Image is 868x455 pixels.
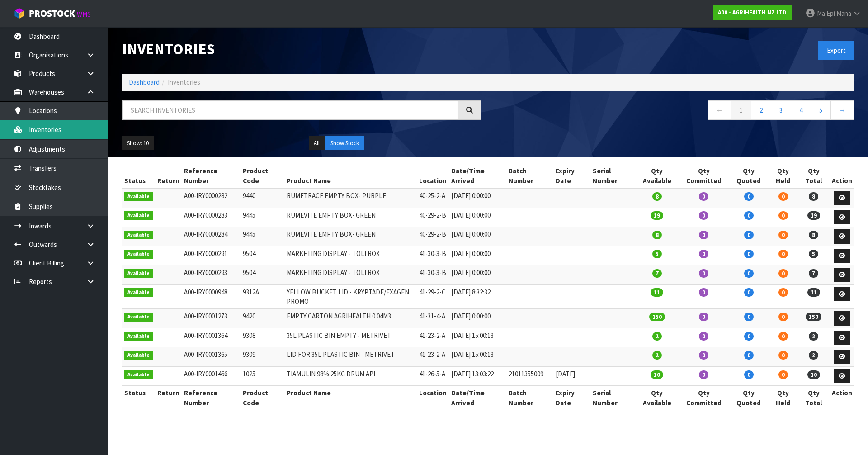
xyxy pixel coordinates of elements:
[284,265,417,285] td: MARKETING DISPLAY - TOLTROX
[14,8,25,19] img: cube-alt.png
[241,347,284,367] td: 9309
[284,246,417,265] td: MARKETING DISPLAY - TOLTROX
[651,370,663,379] span: 10
[182,347,241,367] td: A00-IRY0001365
[556,370,575,378] span: [DATE]
[77,10,91,19] small: WMS
[506,386,553,410] th: Batch Number
[679,386,729,410] th: Qty Committed
[284,347,417,367] td: LID FOR 35L PLASTIC BIN - METRIVET
[744,332,754,341] span: 0
[652,250,662,258] span: 5
[699,211,708,220] span: 0
[778,250,788,258] span: 0
[449,328,506,347] td: [DATE] 15:00:13
[590,164,635,188] th: Serial Number
[284,227,417,246] td: RUMEVITE EMPTY BOX- GREEN
[806,313,821,321] span: 150
[182,246,241,265] td: A00-IRY0000291
[807,288,820,297] span: 11
[417,309,449,328] td: 41-31-4-A
[778,288,788,297] span: 0
[449,366,506,386] td: [DATE] 13:03:22
[124,370,153,379] span: Available
[769,386,798,410] th: Qty Held
[771,100,791,120] a: 3
[744,211,754,220] span: 0
[241,328,284,347] td: 9308
[807,370,820,379] span: 10
[778,269,788,278] span: 0
[830,164,854,188] th: Action
[778,211,788,220] span: 0
[124,288,153,297] span: Available
[284,208,417,227] td: RUMEVITE EMPTY BOX- GREEN
[449,386,506,410] th: Date/Time Arrived
[836,9,851,18] span: Mana
[652,192,662,201] span: 8
[182,164,241,188] th: Reference Number
[122,386,155,410] th: Status
[241,309,284,328] td: 9420
[417,188,449,208] td: 40-25-2-A
[325,136,364,151] button: Show Stock
[122,41,481,57] h1: Inventories
[182,328,241,347] td: A00-IRY0001364
[744,192,754,201] span: 0
[417,164,449,188] th: Location
[182,208,241,227] td: A00-IRY0000283
[809,269,818,278] span: 7
[417,347,449,367] td: 41-23-2-A
[708,100,731,120] a: ←
[241,386,284,410] th: Product Code
[818,41,854,60] button: Export
[744,250,754,258] span: 0
[590,386,635,410] th: Serial Number
[449,246,506,265] td: [DATE] 0:00:00
[744,370,754,379] span: 0
[284,188,417,208] td: RUMETRACE EMPTY BOX- PURPLE
[652,231,662,239] span: 8
[122,136,154,151] button: Show: 10
[553,386,590,410] th: Expiry Date
[417,328,449,347] td: 41-23-2-A
[729,386,768,410] th: Qty Quoted
[811,100,831,120] a: 5
[182,188,241,208] td: A00-IRY0000282
[417,386,449,410] th: Location
[124,231,153,240] span: Available
[744,313,754,321] span: 0
[830,386,854,410] th: Action
[652,269,662,278] span: 7
[830,100,854,120] a: →
[241,366,284,386] td: 1025
[778,192,788,201] span: 0
[809,332,818,341] span: 2
[449,164,506,188] th: Date/Time Arrived
[284,366,417,386] td: TIAMULIN 98% 25KG DRUM API
[506,366,553,386] td: 21011355009
[729,164,768,188] th: Qty Quoted
[129,78,160,86] a: Dashboard
[751,100,771,120] a: 2
[124,332,153,341] span: Available
[449,188,506,208] td: [DATE] 0:00:00
[284,386,417,410] th: Product Name
[635,164,679,188] th: Qty Available
[744,231,754,239] span: 0
[495,100,854,123] nav: Page navigation
[168,78,200,86] span: Inventories
[713,5,792,20] a: A00 - AGRIHEALTH NZ LTD
[817,9,835,18] span: Ma Epi
[241,265,284,285] td: 9504
[652,351,662,360] span: 2
[778,351,788,360] span: 0
[417,284,449,309] td: 41-29-2-C
[241,208,284,227] td: 9445
[744,351,754,360] span: 0
[778,332,788,341] span: 0
[649,313,665,321] span: 150
[731,100,751,120] a: 1
[744,288,754,297] span: 0
[699,269,708,278] span: 0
